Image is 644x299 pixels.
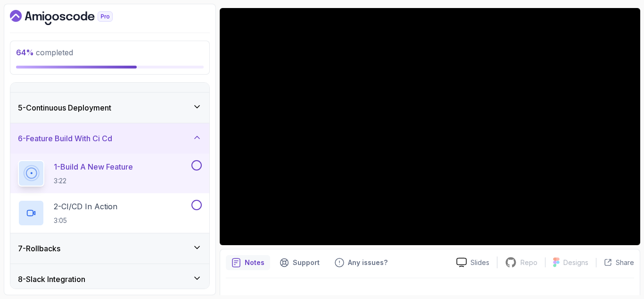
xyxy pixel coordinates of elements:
h3: 8 - Slack Integration [18,273,85,285]
h3: 5 - Continuous Deployment [18,102,111,113]
h3: 7 - Rollbacks [18,243,60,254]
button: 5-Continuous Deployment [10,93,209,123]
p: 3:05 [54,216,117,225]
p: Share [616,258,634,267]
h3: 6 - Feature Build With Ci Cd [18,133,112,144]
p: 1 - Build A New Feature [54,161,133,172]
iframe: 1 - Build a new feature [220,8,640,245]
button: 2-CI/CD In Action3:05 [18,200,202,226]
a: Slides [449,257,497,267]
button: Feedback button [329,255,393,270]
p: Repo [520,258,537,267]
span: completed [16,48,73,57]
button: 6-Feature Build With Ci Cd [10,123,209,154]
p: Slides [471,258,489,267]
p: Any issues? [348,258,388,267]
button: Support button [274,255,325,270]
button: 1-Build A New Feature3:22 [18,160,202,187]
p: 3:22 [54,176,133,186]
p: 2 - CI/CD In Action [54,201,117,212]
button: Share [596,258,634,267]
button: 7-Rollbacks [10,233,209,264]
a: Dashboard [10,10,134,25]
span: 64 % [16,48,34,57]
p: Support [293,258,320,267]
button: notes button [226,255,270,270]
p: Notes [245,258,264,267]
button: 8-Slack Integration [10,264,209,294]
p: Designs [563,258,588,267]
